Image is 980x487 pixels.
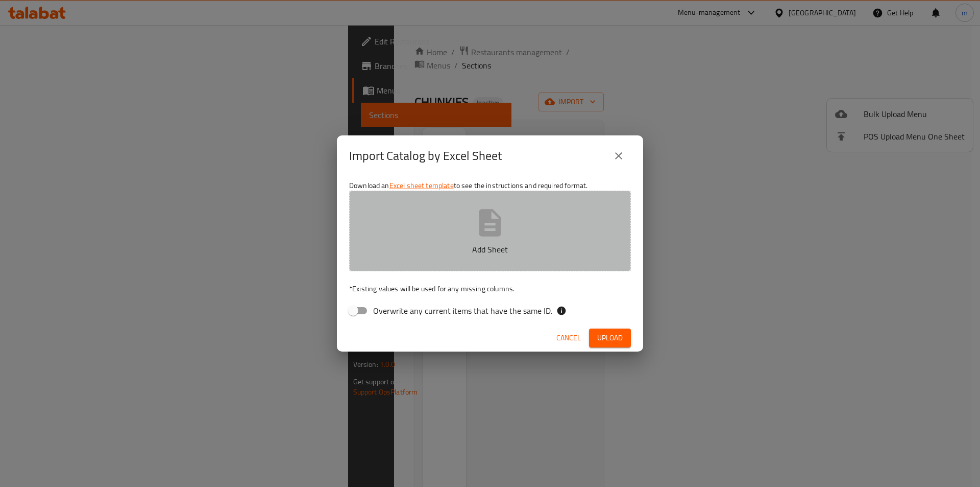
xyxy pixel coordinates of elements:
[589,329,631,347] button: Upload
[556,306,567,316] svg: If the overwrite option isn't selected, then the items that match an existing ID will be ignored ...
[349,191,631,271] button: Add Sheet
[349,284,631,294] p: Existing values will be used for any missing columns.
[389,179,454,192] a: Excel sheet template
[337,176,643,324] div: Download an to see the instructions and required format.
[556,332,581,344] span: Cancel
[552,329,585,347] button: Cancel
[373,305,552,317] span: Overwrite any current items that have the same ID.
[365,243,615,256] p: Add Sheet
[606,144,631,168] button: close
[349,148,502,164] h2: Import Catalog by Excel Sheet
[597,332,623,344] span: Upload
